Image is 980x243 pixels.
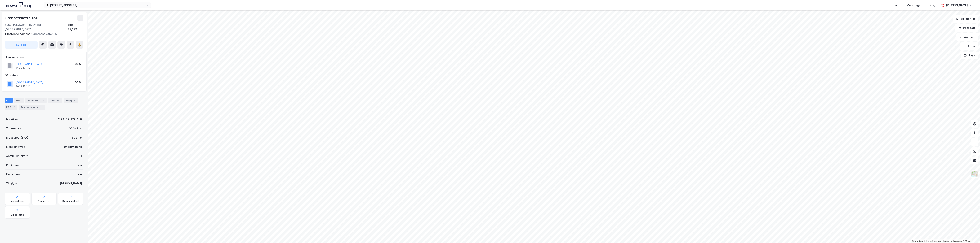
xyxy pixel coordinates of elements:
[943,240,962,242] a: Improve this map
[14,98,24,103] div: Eiere
[73,62,81,66] div: 100%
[40,105,44,109] div: 1
[6,2,34,8] img: logo.a4113a55bc3d86da70a041830d287a7e.svg
[912,240,923,242] a: Mapbox
[5,32,80,36] div: Grannessletta 156
[58,117,82,122] div: 1124-37-172-0-0
[6,145,25,149] div: Eiendomstype
[16,66,30,69] div: 948 243 113
[961,225,980,243] div: Kontrollprogram for chat
[961,225,980,243] iframe: Chat Widget
[6,181,17,186] div: Tinglyst
[955,24,978,32] button: Datasett
[6,117,19,122] div: Matrikkel
[68,23,83,32] div: Sola, 37/172
[907,3,920,7] div: Mine Tags
[5,98,13,103] div: Info
[6,163,19,167] div: Punktleie
[6,135,28,140] div: Bruksareal (BRA)
[64,145,82,149] div: Undervisning
[64,98,78,103] div: Bygg
[60,181,82,186] div: [PERSON_NAME]
[48,98,62,103] div: Datasett
[5,23,68,32] div: 4052, [GEOGRAPHIC_DATA], [GEOGRAPHIC_DATA]
[6,126,21,131] div: Tomteareal
[62,200,79,203] div: Kommunekart
[5,55,83,59] div: Hjemmelshaver
[929,3,936,7] div: Bolig
[71,135,82,140] div: 8 021 ㎡
[5,73,83,78] div: Gårdeiere
[78,163,82,167] div: Nei
[5,32,33,36] span: Tilhørende adresser:
[6,154,28,158] div: Antall leietakere
[10,200,24,203] div: Arealplaner
[41,98,45,102] div: 1
[73,80,81,85] div: 100%
[81,154,82,158] div: 1
[953,15,978,23] button: Bokmerker
[78,172,82,177] div: Nei
[961,52,978,59] button: Tags
[893,3,898,7] div: Kart
[971,171,978,178] img: Z
[19,105,45,110] div: Transaksjoner
[38,200,50,203] div: Geoinnsyn
[946,3,968,7] div: [PERSON_NAME]
[924,240,942,242] a: OpenStreetMap
[11,213,24,216] div: Miljøstatus
[48,2,146,8] input: Søk på adresse, matrikkel, gårdeiere, leietakere eller personer
[25,98,47,103] div: Leietakere
[73,98,77,102] div: 8
[69,126,82,131] div: 31 349 ㎡
[12,105,16,109] div: 2
[5,15,39,21] div: Grannessletta 150
[6,172,21,177] div: Festegrunn
[5,105,17,110] div: ESG
[5,41,38,49] button: Tag
[960,42,978,50] button: Filter
[16,85,30,88] div: 948 243 113
[956,33,978,41] button: Analyse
